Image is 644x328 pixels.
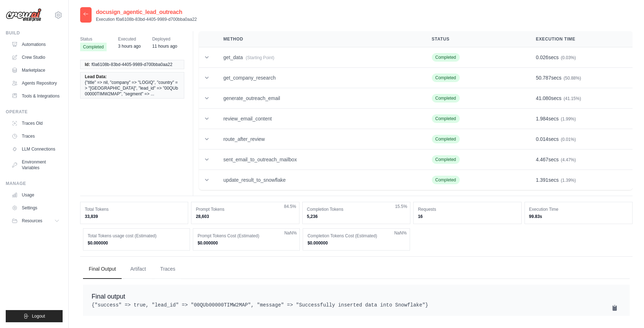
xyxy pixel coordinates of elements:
[9,189,63,201] a: Usage
[307,240,405,246] dd: $0.000000
[418,214,517,219] dd: 16
[563,76,581,81] span: (50.88%)
[536,95,551,101] span: 41.080
[432,53,460,62] span: Completed
[215,109,423,129] td: review_email_content
[432,176,460,184] span: Completed
[197,233,295,239] dt: Prompt Tokens Cost (Estimated)
[9,215,63,227] button: Resources
[9,39,63,50] a: Automations
[155,260,181,279] button: Traces
[6,8,42,22] img: Logo
[22,218,42,224] span: Resources
[80,43,107,51] span: Completed
[215,149,423,170] td: sent_email_to_outreach_mailbox
[9,202,63,214] a: Settings
[197,240,295,246] dd: $0.000000
[307,214,406,219] dd: 5,236
[80,35,107,43] span: Status
[152,44,177,49] time: September 26, 2025 at 01:40 IST
[152,35,177,43] span: Deployed
[85,62,90,67] span: Id:
[561,117,576,122] span: (1.99%)
[527,149,633,170] td: secs
[527,47,633,68] td: secs
[9,90,63,102] a: Tools & Integrations
[6,30,63,36] div: Build
[6,109,63,115] div: Operate
[215,170,423,190] td: update_result_to_snowflake
[536,136,548,142] span: 0.014
[563,96,581,101] span: (41.15%)
[215,31,423,47] th: Method
[9,130,63,142] a: Traces
[85,206,184,212] dt: Total Tokens
[432,155,460,164] span: Completed
[561,137,576,142] span: (0.01%)
[561,157,576,162] span: (4.47%)
[536,54,548,60] span: 0.026
[32,313,45,319] span: Logout
[395,204,407,209] span: 15.5%
[9,65,63,76] a: Marketplace
[432,94,460,103] span: Completed
[536,177,548,183] span: 1.391
[527,88,633,109] td: secs
[418,206,517,212] dt: Requests
[536,116,548,122] span: 1.984
[85,74,107,80] span: Lead Data:
[215,47,423,68] td: get_data
[536,157,548,162] span: 4.467
[92,293,125,300] span: Final output
[307,206,406,212] dt: Completion Tokens
[246,55,274,60] span: (Starting Point)
[536,75,551,81] span: 50.787
[85,80,180,97] span: {"title" => nil, "company" => "LOGIQ", "country" => "[GEOGRAPHIC_DATA]", "lead_id" => "00QUb00000...
[527,68,633,88] td: secs
[529,206,628,212] dt: Execution Time
[92,62,172,67] span: f0a6108b-83bd-4405-9989-d700bba0aa22
[423,31,527,47] th: Status
[215,129,423,149] td: route_after_review
[561,55,576,60] span: (0.03%)
[85,214,184,219] dd: 33,839
[88,240,185,246] dd: $0.000000
[9,118,63,129] a: Traces Old
[527,31,633,47] th: Execution Time
[6,181,63,186] div: Manage
[527,109,633,129] td: secs
[284,230,297,236] span: NaN%
[118,44,141,49] time: September 26, 2025 at 09:47 IST
[9,143,63,155] a: LLM Connections
[118,35,141,43] span: Executed
[88,233,185,239] dt: Total Tokens usage cost (Estimated)
[215,68,423,88] td: get_company_research
[307,233,405,239] dt: Completion Tokens Cost (Estimated)
[196,214,294,219] dd: 28,603
[561,178,576,183] span: (1.39%)
[527,129,633,149] td: secs
[9,52,63,63] a: Crew Studio
[394,230,407,236] span: NaN%
[6,310,63,322] button: Logout
[432,73,460,82] span: Completed
[527,170,633,190] td: secs
[9,156,63,173] a: Environment Variables
[432,114,460,123] span: Completed
[215,88,423,109] td: generate_outreach_email
[83,260,122,279] button: Final Output
[92,301,621,309] pre: {"success" => true, "lead_id" => "00QUb00000TIMW2MAP", "message" => "Successfully inserted data i...
[529,214,628,219] dd: 99.83s
[96,8,197,16] h2: docusign_agentic_lead_outreach
[432,135,460,143] span: Completed
[9,77,63,89] a: Agents Repository
[125,260,152,279] button: Artifact
[196,206,294,212] dt: Prompt Tokens
[284,204,296,209] span: 84.5%
[96,16,197,22] p: Execution f0a6108b-83bd-4405-9989-d700bba0aa22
